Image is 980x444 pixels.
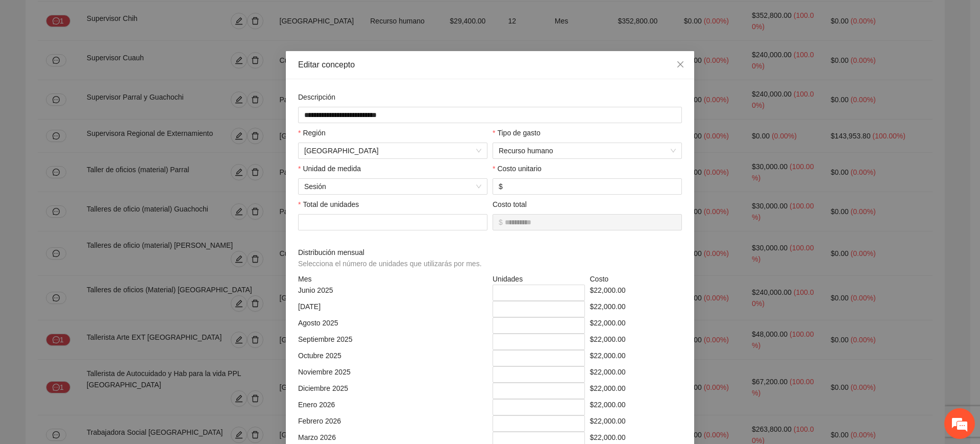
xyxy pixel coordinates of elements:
[298,59,682,71] div: Editar concepto
[499,217,503,228] span: $
[296,399,490,415] div: Enero 2026
[587,317,685,334] div: $22,000.00
[499,181,503,192] span: $
[296,350,490,366] div: Octubre 2025
[493,199,527,210] label: Costo total
[587,273,685,285] div: Costo
[298,163,361,174] label: Unidad de medida
[587,301,685,317] div: $22,000.00
[587,383,685,399] div: $22,000.00
[499,143,676,158] span: Recurso humano
[676,60,684,68] span: close
[587,399,685,415] div: $22,000.00
[298,127,326,138] label: Región
[493,127,541,138] label: Tipo de gasto
[587,415,685,432] div: $22,000.00
[587,350,685,366] div: $22,000.00
[59,136,141,240] span: Estamos en línea.
[296,317,490,334] div: Agosto 2025
[296,334,490,350] div: Septiembre 2025
[5,279,194,315] textarea: Escriba su mensaje y pulse “Intro”
[53,52,171,65] div: Chatee con nosotros ahora
[667,51,694,79] button: Close
[304,143,481,158] span: Chihuahua
[493,163,542,174] label: Costo unitario
[296,415,490,432] div: Febrero 2026
[296,366,490,383] div: Noviembre 2025
[298,199,359,210] label: Total de unidades
[587,334,685,350] div: $22,000.00
[296,301,490,317] div: [DATE]
[296,383,490,399] div: Diciembre 2025
[167,5,192,30] div: Minimizar ventana de chat en vivo
[587,285,685,301] div: $22,000.00
[490,273,587,285] div: Unidades
[298,260,482,268] span: Selecciona el número de unidades que utilizarás por mes.
[296,285,490,301] div: Junio 2025
[304,179,481,194] span: Sesión
[298,247,485,269] span: Distribución mensual
[298,91,335,103] label: Descripción
[587,366,685,383] div: $22,000.00
[296,273,490,285] div: Mes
